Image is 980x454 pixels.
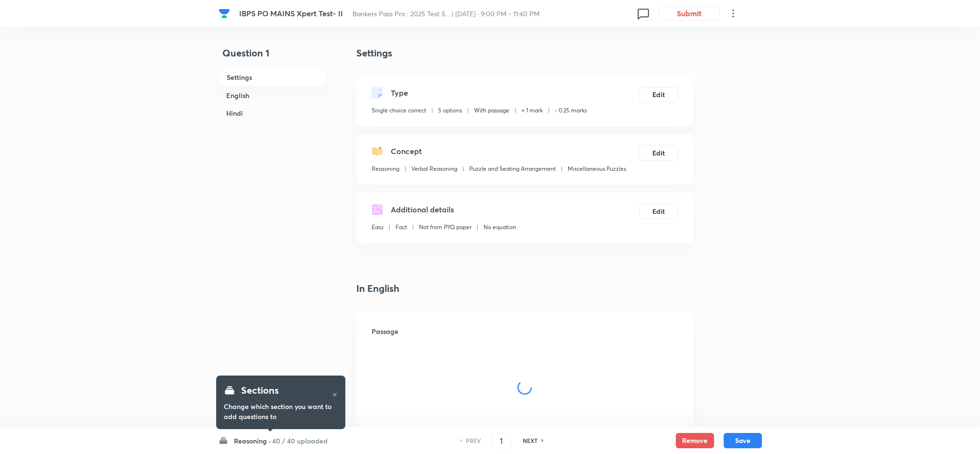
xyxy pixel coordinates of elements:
[521,106,543,115] p: + 1 mark
[555,106,587,115] p: - 0.25 marks
[474,106,509,115] p: With passage
[639,145,678,161] button: Edit
[372,326,678,336] h6: Passage
[438,106,462,115] p: 5 options
[356,46,693,60] h4: Settings
[219,46,326,68] h4: Question 1
[484,223,516,232] p: No equation
[372,106,426,115] p: Single choice correct
[372,165,399,173] p: Reasoning
[372,145,383,157] img: questionConcept.svg
[219,68,326,87] h6: Settings
[356,281,693,296] h4: In English
[372,87,383,99] img: questionType.svg
[523,436,538,445] h6: NEXT
[568,165,626,173] p: Miscellaneous Puzzles
[219,104,326,122] h6: Hindi
[272,436,328,446] h6: 40 / 40 uploaded
[391,87,408,99] h5: Type
[396,223,407,232] p: Fact
[469,165,556,173] p: Puzzle and Seating Arrangement
[219,8,232,19] a: Company Logo
[239,8,343,18] span: IBPS PO MAINS Xpert Test- II
[241,383,279,398] h4: Sections
[224,401,338,421] h6: Change which section you want to add questions to
[466,436,481,445] h6: PREV
[639,87,678,102] button: Edit
[372,223,384,232] p: Easy
[391,204,454,215] h5: Additional details
[234,436,271,446] h6: Reasoning ·
[219,87,326,104] h6: English
[419,223,472,232] p: Not from PYQ paper
[676,433,714,448] button: Remove
[639,204,678,219] button: Edit
[219,8,230,19] img: Company Logo
[411,165,457,173] p: Verbal Reasoning
[724,433,762,448] button: Save
[372,204,383,215] img: questionDetails.svg
[352,9,540,18] span: Bankers Pass Pro : 2025 Test S... | [DATE] · 9:00 PM - 11:40 PM
[659,6,720,21] button: Submit
[391,145,422,157] h5: Concept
